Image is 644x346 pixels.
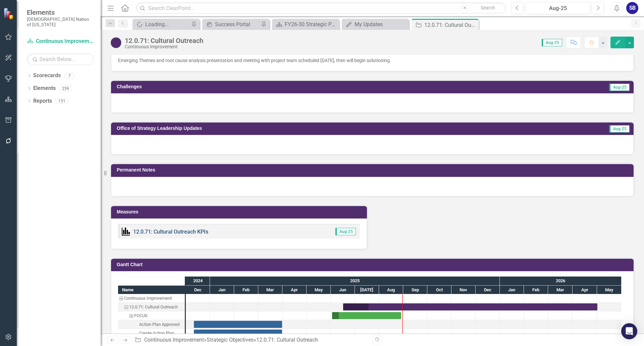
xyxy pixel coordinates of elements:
div: Jun [331,286,355,294]
div: Sep [403,286,427,294]
div: FOCUS [134,311,148,320]
h3: Measures [117,209,364,214]
div: Feb [524,286,548,294]
div: Dec [476,286,500,294]
a: Reports [33,97,52,105]
span: Aug-25 [609,125,630,133]
button: Aug-25 [526,2,590,14]
div: Action Plan Approved [139,320,179,329]
div: Action Plan Approved [118,320,185,329]
h3: Challenges [117,84,395,89]
div: 12.0.71: Cultural Outreach [256,337,318,343]
div: My Updates [355,20,407,29]
div: Success Portal [215,20,259,29]
div: Dec [186,286,210,294]
a: My Updates [343,20,407,29]
div: Task: Continuous Improvement Start date: 2024-12-11 End date: 2024-12-12 [118,294,185,303]
div: » » [135,336,367,344]
button: SB [626,2,638,14]
a: Continuous Improvement [27,38,94,45]
input: Search Below... [27,53,94,65]
div: Mar [258,286,282,294]
div: Task: Start date: 2024-12-11 End date: 2025-03-31 [118,329,185,338]
span: Aug-25 [609,84,630,91]
div: 7 [64,73,75,79]
div: Aug [379,286,403,294]
div: 12.0.71: Cultural Outreach [424,21,477,29]
div: May [307,286,331,294]
button: Search [471,3,504,13]
div: 151 [55,98,68,104]
a: FY26-30 Strategic Plan [274,20,337,29]
span: Search [481,5,495,10]
div: Task: Start date: 2025-06-02 End date: 2025-08-29 [118,311,185,320]
div: Mar [548,286,573,294]
a: Continuous Improvement [144,337,204,343]
div: Task: Start date: 2025-06-16 End date: 2026-05-01 [343,303,597,310]
p: Emerging Themes and root cause analysis presentation and meeting with project team scheduled [DAT... [118,57,627,64]
div: 2025 [210,277,500,285]
div: Continuous Improvement [118,294,185,303]
div: Task: Start date: 2024-12-11 End date: 2025-03-31 [194,330,282,337]
div: Jul [355,286,379,294]
div: Continuous Improvement [125,44,203,49]
a: Strategic Objectives [207,337,254,343]
img: Performance Management [122,228,130,236]
small: [DEMOGRAPHIC_DATA] Nation of [US_STATE] [27,16,94,28]
div: 12.0.71: Cultural Outreach [129,303,178,311]
div: Task: Start date: 2024-12-11 End date: 2025-03-31 [118,320,185,329]
div: Jan [500,286,524,294]
img: ClearPoint Strategy [3,7,15,19]
span: Aug-25 [542,39,562,46]
div: 12.0.71: Cultural Outreach [118,303,185,311]
div: Apr [282,286,307,294]
img: CI In Progress [111,37,121,48]
div: 12.0.71: Cultural Outreach [125,37,203,44]
div: Task: Start date: 2025-06-02 End date: 2025-08-29 [332,312,401,319]
div: May [597,286,622,294]
h3: Gantt Chart [117,262,630,267]
div: 259 [59,86,72,91]
div: Open Intercom Messenger [621,323,637,339]
div: Feb [234,286,258,294]
a: 12.0.71: Cultural Outreach KPIs [133,229,208,235]
div: Create Action Plan [139,329,174,338]
span: Aug-25 [335,228,356,235]
div: Loading... [145,20,190,29]
div: Continuous Improvement [124,294,172,303]
div: Create Action Plan [118,329,185,338]
input: Search ClearPoint... [136,2,506,14]
a: Elements [33,85,56,92]
div: Name [118,286,185,294]
div: FOCUS [118,311,185,320]
div: Jan [210,286,234,294]
div: Nov [451,286,476,294]
a: Scorecards [33,72,61,80]
div: Task: Start date: 2025-06-16 End date: 2026-05-01 [118,303,185,311]
div: 2026 [500,277,622,285]
h3: Permanent Notes [117,167,630,172]
h3: Office of Strategy Leadership Updates [117,126,528,131]
div: Oct [427,286,451,294]
a: Success Portal [204,20,259,29]
a: Loading... [134,20,190,29]
div: 2024 [186,277,210,285]
span: Elements [27,8,94,16]
div: Aug-25 [528,4,588,12]
div: Apr [573,286,597,294]
div: FY26-30 Strategic Plan [285,20,337,29]
div: Task: Start date: 2024-12-11 End date: 2025-03-31 [194,321,282,328]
